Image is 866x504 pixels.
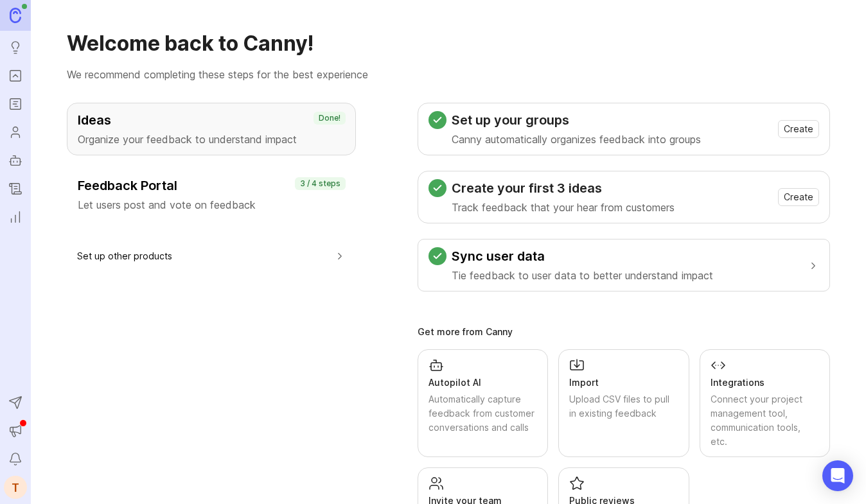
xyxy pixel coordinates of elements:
[78,132,345,147] p: Organize your feedback to understand impact
[4,177,27,200] a: Changelog
[452,268,713,283] p: Tie feedback to user data to better understand impact
[778,120,819,138] button: Create
[4,92,27,116] a: Roadmaps
[4,36,27,59] a: Ideas
[4,149,27,172] a: Autopilot
[784,123,813,135] span: Create
[569,376,678,390] div: Import
[4,205,27,229] a: Reporting
[4,121,27,144] a: Users
[4,448,27,471] button: Notifications
[452,111,701,129] h3: Set up your groups
[711,392,819,449] div: Connect your project management tool, communication tools, etc.
[418,349,548,457] a: Autopilot AIAutomatically capture feedback from customer conversations and calls
[822,460,853,491] div: Open Intercom Messenger
[78,197,345,213] p: Let users post and vote on feedback
[78,177,345,195] h3: Feedback Portal
[67,103,356,155] button: IdeasOrganize your feedback to understand impactDone!
[569,392,678,421] div: Upload CSV files to pull in existing feedback
[778,188,819,206] button: Create
[558,349,689,457] a: ImportUpload CSV files to pull in existing feedback
[300,178,340,189] p: 3 / 4 steps
[429,392,537,435] div: Automatically capture feedback from customer conversations and calls
[4,64,27,87] a: Portal
[700,349,830,457] a: IntegrationsConnect your project management tool, communication tools, etc.
[452,200,675,215] p: Track feedback that your hear from customers
[10,8,21,22] img: Canny Home
[429,376,537,390] div: Autopilot AI
[429,239,819,291] button: Sync user dataTie feedback to user data to better understand impact
[67,168,356,221] button: Feedback PortalLet users post and vote on feedback3 / 4 steps
[452,179,675,197] h3: Create your first 3 ideas
[4,391,27,414] button: Send to Autopilot
[4,419,27,442] button: Announcements
[67,67,830,82] p: We recommend completing these steps for the best experience
[452,132,701,147] p: Canny automatically organizes feedback into groups
[319,113,340,123] p: Done!
[67,31,830,56] h1: Welcome back to Canny!
[77,241,346,270] button: Set up other products
[784,191,813,204] span: Create
[711,376,819,390] div: Integrations
[452,247,713,265] h3: Sync user data
[4,476,27,499] button: T
[418,327,830,336] div: Get more from Canny
[78,111,345,129] h3: Ideas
